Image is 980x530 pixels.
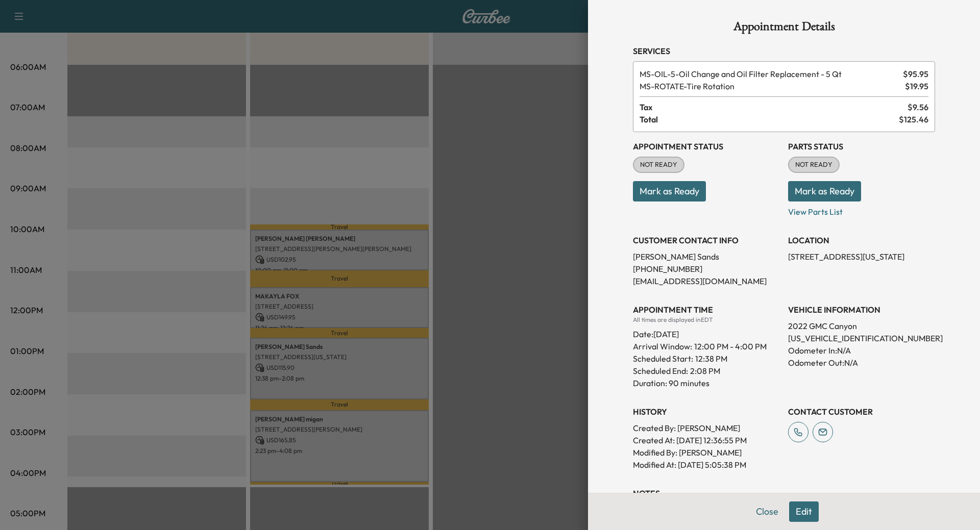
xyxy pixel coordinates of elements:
[633,140,780,153] h3: Appointment Status
[788,140,935,153] h3: Parts Status
[788,320,935,332] p: 2022 GMC Canyon
[788,201,935,218] p: View Parts List
[908,101,928,113] span: $ 9.56
[633,365,688,377] p: Scheduled End:
[633,234,780,246] h3: CUSTOMER CONTACT INFO
[633,422,780,434] p: Created By : [PERSON_NAME]
[690,365,720,377] p: 2:08 PM
[633,324,780,340] div: Date: [DATE]
[694,340,767,352] span: 12:00 PM - 4:00 PM
[633,352,693,365] p: Scheduled Start:
[633,316,780,324] div: All times are displayed in EDT
[788,332,935,344] p: [US_VEHICLE_IDENTIFICATION_NUMBER]
[634,160,683,170] span: NOT READY
[789,501,819,522] button: Edit
[633,446,780,459] p: Modified By : [PERSON_NAME]
[633,181,706,201] button: Mark as Ready
[633,250,780,263] p: [PERSON_NAME] Sands
[633,45,935,57] h3: Services
[633,340,780,352] p: Arrival Window:
[633,304,780,316] h3: APPOINTMENT TIME
[633,263,780,275] p: [PHONE_NUMBER]
[640,80,901,92] span: Tire Rotation
[633,275,780,287] p: [EMAIL_ADDRESS][DOMAIN_NAME]
[633,377,780,389] p: Duration: 90 minutes
[633,487,935,499] h3: NOTES
[788,181,861,201] button: Mark as Ready
[633,459,780,471] p: Modified At : [DATE] 5:05:38 PM
[695,352,727,365] p: 12:38 PM
[905,80,928,92] span: $ 19.95
[788,250,935,263] p: [STREET_ADDRESS][US_STATE]
[788,234,935,246] h3: LOCATION
[749,501,785,522] button: Close
[788,344,935,357] p: Odometer In: N/A
[788,304,935,316] h3: VEHICLE INFORMATION
[899,113,928,125] span: $ 125.46
[640,101,908,113] span: Tax
[788,406,935,418] h3: CONTACT CUSTOMER
[633,20,935,37] h1: Appointment Details
[788,357,935,369] p: Odometer Out: N/A
[633,434,780,446] p: Created At : [DATE] 12:36:55 PM
[633,406,780,418] h3: History
[640,113,899,125] span: Total
[903,68,928,80] span: $ 95.95
[640,68,899,80] span: Oil Change and Oil Filter Replacement - 5 Qt
[789,160,839,170] span: NOT READY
